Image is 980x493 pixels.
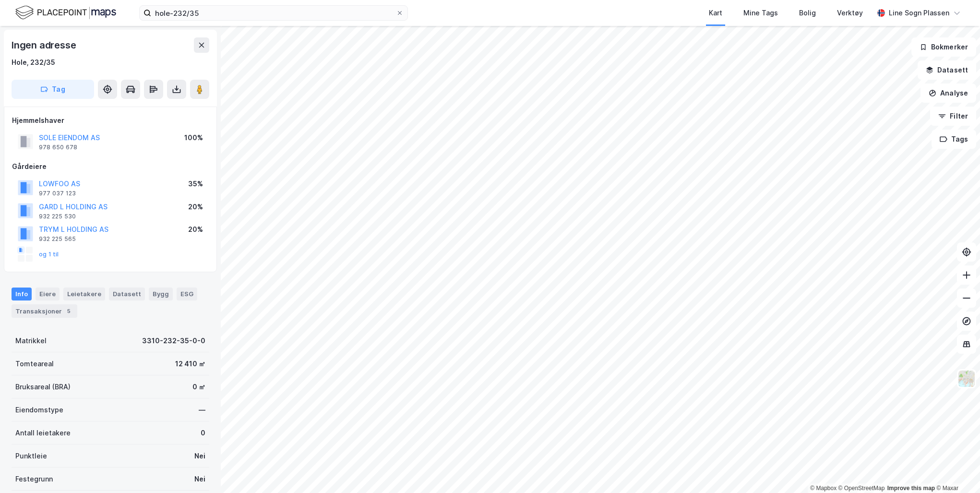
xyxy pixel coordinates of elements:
button: Bokmerker [911,37,976,57]
div: Kart [709,7,722,19]
iframe: Chat Widget [932,447,980,493]
div: Datasett [109,288,145,300]
img: Z [957,370,976,388]
div: Transaksjoner [12,304,77,318]
div: Mine Tags [743,7,778,19]
div: Bolig [799,7,816,19]
button: Tags [932,130,976,149]
div: Festegrunn [15,473,53,485]
div: Verktøy [837,7,863,19]
div: Hjemmelshaver [12,115,209,126]
div: 0 ㎡ [192,381,205,393]
div: Matrikkel [15,335,47,347]
div: Kontrollprogram for chat [932,447,980,493]
div: Bruksareal (BRA) [15,381,71,393]
button: Filter [930,107,976,126]
div: Punktleie [15,450,47,462]
div: Gårdeiere [12,161,209,172]
img: logo.f888ab2527a4732fd821a326f86c7f29.svg [15,4,116,21]
div: Nei [194,473,205,485]
a: Mapbox [810,485,837,492]
div: Ingen adresse [12,37,78,53]
div: 35% [188,178,203,190]
div: 977 037 123 [39,190,76,197]
div: Info [12,288,32,300]
div: Nei [194,450,205,462]
div: 20% [188,201,203,213]
button: Analyse [920,84,976,103]
button: Tag [12,80,94,99]
div: — [199,404,205,416]
div: Eiere [36,288,60,300]
div: Line Sogn Plassen [889,7,949,19]
div: Antall leietakere [15,427,71,439]
div: 0 [201,427,205,439]
div: 978 650 678 [39,144,77,151]
div: Eiendomstype [15,404,63,416]
div: 20% [188,224,203,235]
div: Tomteareal [15,358,54,370]
div: 3310-232-35-0-0 [142,335,205,347]
a: Improve this map [887,485,935,492]
button: Datasett [918,60,976,80]
div: Leietakere [63,288,105,300]
a: OpenStreetMap [838,485,885,492]
input: Søk på adresse, matrikkel, gårdeiere, leietakere eller personer [151,6,396,20]
div: 932 225 530 [39,213,76,220]
div: 932 225 565 [39,235,76,243]
div: Hole, 232/35 [12,57,55,68]
div: ESG [177,288,197,300]
div: Bygg [149,288,173,300]
div: 5 [64,306,73,316]
div: 100% [184,132,203,144]
div: 12 410 ㎡ [175,358,205,370]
